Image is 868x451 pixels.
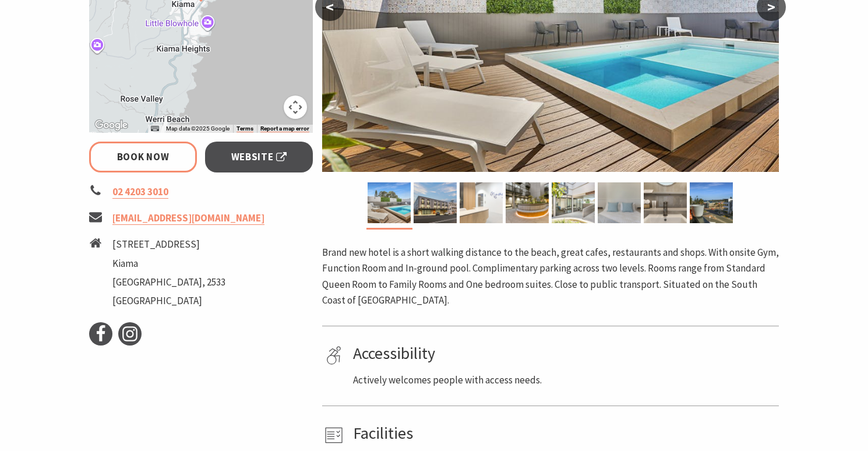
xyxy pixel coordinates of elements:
[353,344,775,364] h4: Accessibility
[690,182,733,223] img: View from Ocean Room, Juliette Balcony
[151,125,159,133] button: Keyboard shortcuts
[92,118,130,133] img: Google
[112,185,168,199] a: 02 4203 3010
[237,125,253,132] a: Terms (opens in new tab)
[112,274,225,290] li: [GEOGRAPHIC_DATA], 2533
[598,182,641,223] img: Beds
[353,372,775,388] p: Actively welcomes people with access needs.
[414,182,457,223] img: Exterior
[112,293,225,309] li: [GEOGRAPHIC_DATA]
[205,142,313,172] a: Website
[506,182,549,223] img: Courtyard
[284,96,307,119] button: Map camera controls
[231,149,287,165] span: Website
[322,245,779,308] p: Brand new hotel is a short walking distance to the beach, great cafes, restaurants and shops. Wit...
[644,182,687,223] img: bathroom
[260,125,309,132] a: Report a map error
[166,125,230,132] span: Map data ©2025 Google
[89,142,197,172] a: Book Now
[353,424,775,443] h4: Facilities
[552,182,595,223] img: Courtyard
[112,256,225,272] li: Kiama
[368,182,411,223] img: Pool
[112,237,225,252] li: [STREET_ADDRESS]
[92,118,130,133] a: Open this area in Google Maps (opens a new window)
[460,182,503,223] img: Reception and Foyer
[112,212,264,225] a: [EMAIL_ADDRESS][DOMAIN_NAME]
